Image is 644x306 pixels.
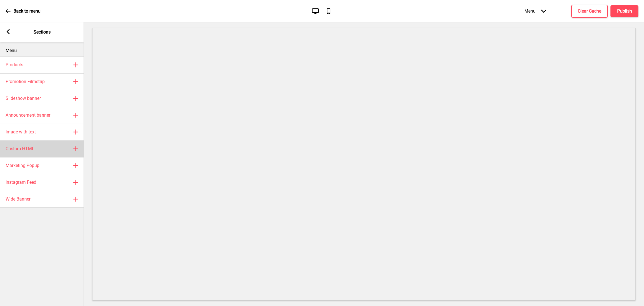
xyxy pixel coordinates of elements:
[578,8,601,14] h4: Clear Cache
[6,112,50,118] h4: Announcement banner
[6,163,39,169] h4: Marketing Popup
[6,179,36,185] h4: Instagram Feed
[6,129,36,135] h4: Image with text
[617,8,632,14] h4: Publish
[6,62,23,68] h4: Products
[6,95,41,102] h4: Slideshow banner
[6,4,41,19] a: Back to menu
[34,29,51,35] p: Sections
[610,5,638,17] button: Publish
[6,48,78,54] p: Menu
[519,3,552,19] div: Menu
[6,79,45,85] h4: Promotion Filmstrip
[571,5,608,18] button: Clear Cache
[6,196,30,202] h4: Wide Banner
[13,8,41,14] p: Back to menu
[6,146,34,152] h4: Custom HTML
